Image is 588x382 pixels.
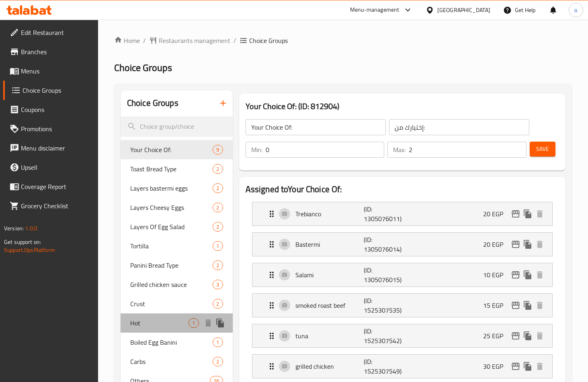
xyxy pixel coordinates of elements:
span: Save [536,144,549,154]
span: 9 [213,146,222,154]
div: Boiled Egg Banini1 [121,333,233,352]
button: Save [530,142,555,156]
a: Menus [3,61,98,81]
h3: Your Choice Of: (ID: 812904) [246,100,559,113]
span: Your Choice Of: [130,145,213,154]
div: Expand [252,263,552,286]
span: 1 [189,319,198,327]
button: edit [510,269,522,281]
span: Toast Bread Type [130,164,213,174]
div: Layers bastermi eggs2 [121,179,233,198]
span: 1 [213,242,222,250]
p: 10 EGP [483,270,510,280]
div: Hot1deleteduplicate [121,313,233,333]
button: edit [510,330,522,342]
h2: Choice Groups [127,97,178,109]
li: Expand [246,199,559,229]
span: 2 [213,204,222,211]
p: Salami [295,270,364,280]
p: Bastermi [295,240,364,249]
span: Get support on: [4,237,41,247]
div: Choices [213,337,223,347]
a: Promotions [3,119,98,138]
a: Coupons [3,100,98,119]
span: 2 [213,262,222,269]
div: Layers Cheesy Eggs2 [121,198,233,217]
span: 2 [213,165,222,173]
button: delete [534,208,546,220]
p: grilled chicken [295,362,364,371]
div: [GEOGRAPHIC_DATA] [437,6,490,14]
button: duplicate [522,330,534,342]
div: Choices [213,260,223,270]
a: Restaurants management [149,36,230,45]
span: Panini Bread Type [130,260,213,270]
span: Restaurants management [159,36,230,45]
span: Choice Groups [114,59,172,77]
li: Expand [246,290,559,321]
a: Grocery Checklist [3,196,98,215]
h2: Assigned to Your Choice Of: [246,183,559,195]
span: Layers Of Egg Salad [130,222,213,232]
a: Upsell [3,158,98,177]
span: Choice Groups [249,36,288,45]
button: edit [510,238,522,250]
span: 2 [213,185,222,192]
li: Expand [246,321,559,351]
div: Choices [213,299,223,309]
div: Choices [213,280,223,289]
button: edit [510,208,522,220]
span: Coverage Report [21,182,92,191]
div: Menu-management [350,5,400,15]
p: 20 EGP [483,209,510,219]
span: Crust [130,299,213,309]
span: Layers bastermi eggs [130,183,213,193]
p: (ID: 1525307549) [364,357,410,376]
div: Panini Bread Type2 [121,256,233,275]
span: o [574,6,577,14]
span: Grilled chicken sauce [130,280,213,289]
li: Expand [246,229,559,260]
span: Edit Restaurant [21,28,92,37]
button: delete [534,360,546,372]
button: duplicate [214,317,226,329]
input: search [121,116,233,137]
button: delete [534,269,546,281]
p: smoked roast beef [295,301,364,310]
span: Choice Groups [23,85,92,95]
button: duplicate [522,238,534,250]
p: (ID: 1525307542) [364,326,410,345]
span: Grocery Checklist [21,201,92,211]
div: Expand [252,324,552,347]
span: Carbs [130,357,213,366]
span: Coupons [21,105,92,114]
p: (ID: 1305076015) [364,265,410,284]
div: Choices [213,145,223,154]
li: Expand [246,260,559,290]
p: 25 EGP [483,331,510,341]
a: Coverage Report [3,177,98,196]
div: Expand [252,294,552,317]
div: Choices [213,183,223,193]
span: Menu disclaimer [21,143,92,153]
div: Expand [252,233,552,256]
p: 30 EGP [483,362,510,371]
li: / [234,36,236,45]
p: tuna [295,331,364,341]
a: Home [114,36,140,45]
div: Choices [213,357,223,366]
a: Menu disclaimer [3,138,98,158]
span: 2 [213,300,222,308]
div: Tortilla1 [121,236,233,256]
button: edit [510,360,522,372]
div: Toast Bread Type2 [121,159,233,179]
span: Branches [21,47,92,57]
div: Choices [188,318,199,328]
p: Trebianco [295,209,364,219]
p: 15 EGP [483,301,510,310]
p: 20 EGP [483,240,510,249]
span: 1.0.0 [25,223,37,234]
span: Layers Cheesy Eggs [130,203,213,212]
a: Support.OpsPlatform [4,245,55,255]
li: Expand [246,351,559,382]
